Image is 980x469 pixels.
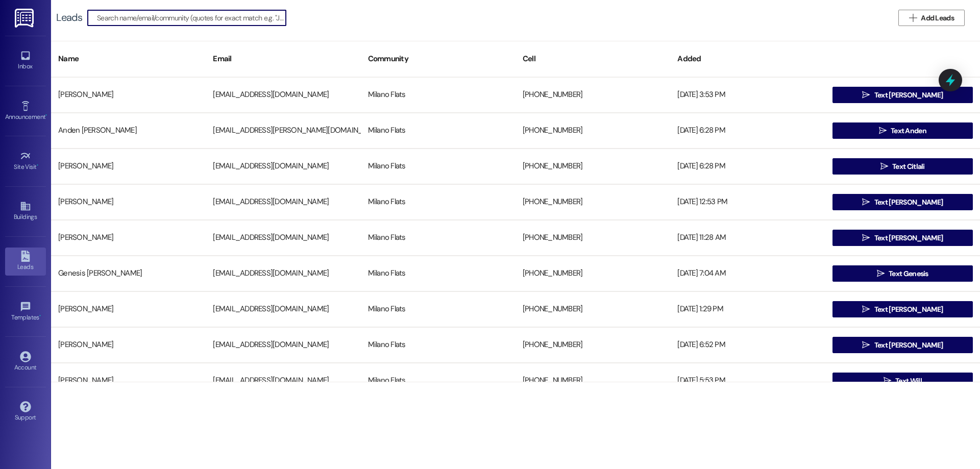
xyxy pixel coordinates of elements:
[832,158,973,175] button: Text Citlali
[516,371,670,391] div: [PHONE_NUMBER]
[832,194,973,210] button: Text [PERSON_NAME]
[877,269,885,278] i: 
[5,298,46,326] a: Templates •
[832,301,973,317] button: Text [PERSON_NAME]
[874,90,943,101] span: Text [PERSON_NAME]
[51,192,206,212] div: [PERSON_NAME]
[516,335,670,355] div: [PHONE_NUMBER]
[516,85,670,105] div: [PHONE_NUMBER]
[889,268,928,279] span: Text Genesis
[670,263,825,284] div: [DATE] 7:04 AM
[361,156,516,177] div: Milano Flats
[516,120,670,141] div: [PHONE_NUMBER]
[206,299,360,319] div: [EMAIL_ADDRESS][DOMAIN_NAME]
[206,228,360,248] div: [EMAIL_ADDRESS][DOMAIN_NAME]
[862,234,870,242] i: 
[45,112,47,119] span: •
[516,46,670,71] div: Cell
[361,46,516,71] div: Community
[5,47,46,75] a: Inbox
[51,156,206,177] div: [PERSON_NAME]
[5,248,46,275] a: Leads
[516,299,670,319] div: [PHONE_NUMBER]
[516,192,670,212] div: [PHONE_NUMBER]
[670,120,825,141] div: [DATE] 6:28 PM
[51,85,206,105] div: [PERSON_NAME]
[670,85,825,105] div: [DATE] 3:53 PM
[15,9,36,28] img: ResiDesk Logo
[670,46,825,71] div: Added
[51,46,206,71] div: Name
[832,373,973,389] button: Text Will
[361,120,516,141] div: Milano Flats
[832,87,973,103] button: Text [PERSON_NAME]
[879,127,887,135] i: 
[206,46,360,71] div: Email
[880,162,888,170] i: 
[862,198,870,206] i: 
[898,10,965,26] button: Add Leads
[874,233,943,243] span: Text [PERSON_NAME]
[206,263,360,284] div: [EMAIL_ADDRESS][DOMAIN_NAME]
[670,192,825,212] div: [DATE] 12:53 PM
[884,377,891,385] i: 
[361,335,516,355] div: Milano Flats
[206,85,360,105] div: [EMAIL_ADDRESS][DOMAIN_NAME]
[51,371,206,391] div: [PERSON_NAME]
[206,192,360,212] div: [EMAIL_ADDRESS][DOMAIN_NAME]
[516,228,670,248] div: [PHONE_NUMBER]
[832,122,973,139] button: Text Anden
[39,312,41,319] span: •
[361,192,516,212] div: Milano Flats
[51,263,206,284] div: Genesis [PERSON_NAME]
[51,120,206,141] div: Anden [PERSON_NAME]
[670,335,825,355] div: [DATE] 6:52 PM
[37,162,38,169] span: •
[832,230,973,246] button: Text [PERSON_NAME]
[892,161,925,172] span: Text Citlali
[361,85,516,105] div: Milano Flats
[51,228,206,248] div: [PERSON_NAME]
[921,13,954,23] span: Add Leads
[5,198,46,225] a: Buildings
[832,265,973,282] button: Text Genesis
[206,120,360,141] div: [EMAIL_ADDRESS][PERSON_NAME][DOMAIN_NAME]
[862,91,870,99] i: 
[206,371,360,391] div: [EMAIL_ADDRESS][DOMAIN_NAME]
[5,147,46,175] a: Site Visit •
[891,126,926,136] span: Text Anden
[862,341,870,349] i: 
[206,335,360,355] div: [EMAIL_ADDRESS][DOMAIN_NAME]
[874,304,943,315] span: Text [PERSON_NAME]
[909,14,917,22] i: 
[516,263,670,284] div: [PHONE_NUMBER]
[670,299,825,319] div: [DATE] 1:29 PM
[5,348,46,376] a: Account
[895,376,922,386] span: Text Will
[874,340,943,351] span: Text [PERSON_NAME]
[670,228,825,248] div: [DATE] 11:28 AM
[516,156,670,177] div: [PHONE_NUMBER]
[832,337,973,353] button: Text [PERSON_NAME]
[97,11,286,25] input: Search name/email/community (quotes for exact match e.g. "John Smith")
[56,12,82,23] div: Leads
[874,197,943,208] span: Text [PERSON_NAME]
[5,398,46,426] a: Support
[361,371,516,391] div: Milano Flats
[361,299,516,319] div: Milano Flats
[51,335,206,355] div: [PERSON_NAME]
[361,263,516,284] div: Milano Flats
[670,156,825,177] div: [DATE] 6:28 PM
[670,371,825,391] div: [DATE] 5:53 PM
[206,156,360,177] div: [EMAIL_ADDRESS][DOMAIN_NAME]
[51,299,206,319] div: [PERSON_NAME]
[862,305,870,313] i: 
[361,228,516,248] div: Milano Flats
